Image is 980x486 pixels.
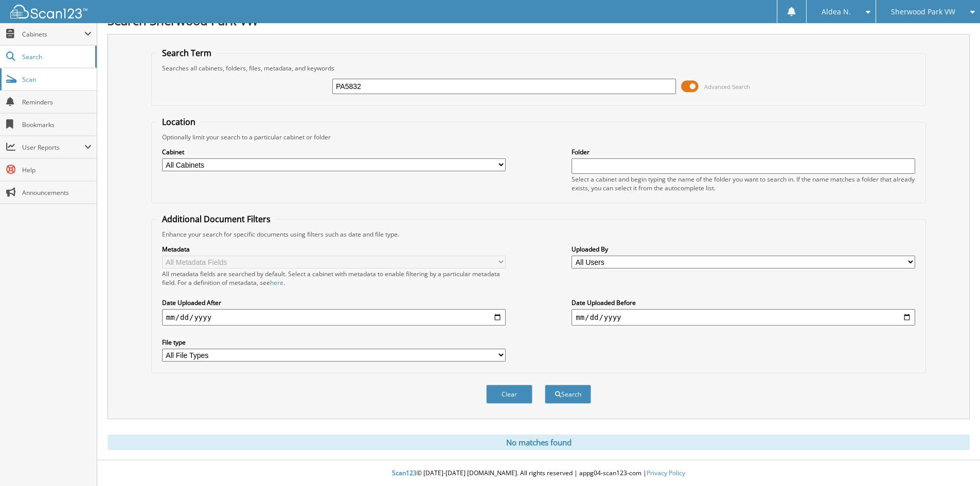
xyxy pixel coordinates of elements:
[162,148,506,156] label: Cabinet
[572,298,915,307] label: Date Uploaded Before
[22,52,90,61] span: Search
[97,461,980,486] div: © [DATE]-[DATE] [DOMAIN_NAME]. All rights reserved | appg04-scan123-com |
[157,116,201,128] legend: Location
[22,120,92,129] span: Bookmarks
[704,83,750,91] span: Advanced Search
[162,338,506,347] label: File type
[545,385,591,404] button: Search
[270,278,283,287] a: here
[22,98,92,106] span: Reminders
[572,309,915,326] input: end
[22,143,84,152] span: User Reports
[572,148,915,156] label: Folder
[647,469,685,477] a: Privacy Policy
[162,269,506,287] div: All metadata fields are searched by default. Select a cabinet with metadata to enable filtering b...
[162,309,506,326] input: start
[157,230,920,239] div: Enhance your search for specific documents using filters such as date and file type.
[572,245,915,254] label: Uploaded By
[22,75,92,84] span: Scan
[22,166,92,174] span: Help
[891,9,955,15] span: Sherwood Park VW
[572,175,915,192] div: Select a cabinet and begin typing the name of the folder you want to search in. If the name match...
[822,9,851,15] span: Aldea N.
[929,437,980,486] iframe: Chat Widget
[162,245,506,254] label: Metadata
[10,5,87,19] img: scan123-logo-white.svg
[22,188,92,197] span: Announcements
[157,213,276,225] legend: Additional Document Filters
[157,47,217,59] legend: Search Term
[157,64,920,73] div: Searches all cabinets, folders, files, metadata, and keywords
[108,435,970,450] div: No matches found
[22,30,84,39] span: Cabinets
[486,385,532,404] button: Clear
[162,298,506,307] label: Date Uploaded After
[392,469,417,477] span: Scan123
[157,133,920,141] div: Optionally limit your search to a particular cabinet or folder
